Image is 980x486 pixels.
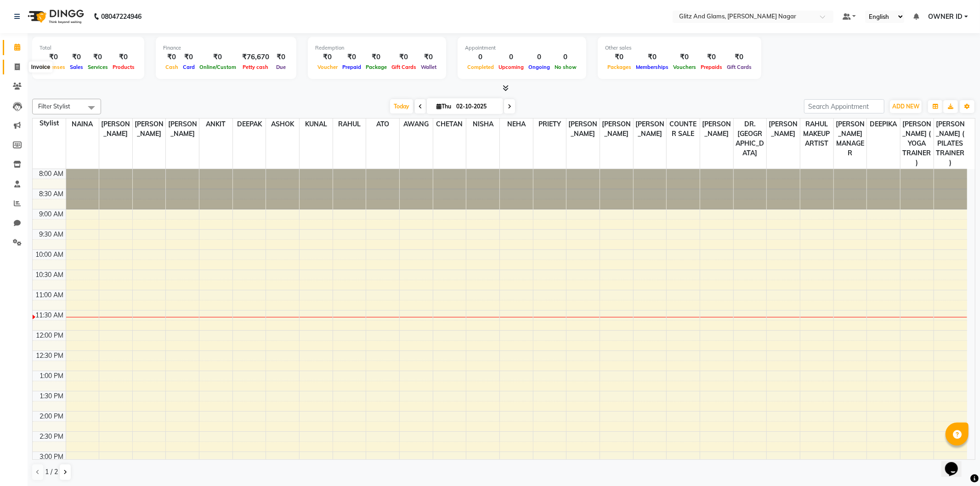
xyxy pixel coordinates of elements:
div: 12:30 PM [34,351,66,361]
span: [PERSON_NAME] [133,119,166,140]
span: NEHA [500,119,533,130]
span: NAINA [66,119,99,130]
span: COUNTER SALE [667,119,700,140]
span: Wallet [419,64,439,70]
div: 0 [552,52,579,62]
div: Stylist [33,119,66,128]
span: Thu [434,103,453,110]
span: Cash [163,64,181,70]
span: Products [110,64,137,70]
span: 1 / 2 [45,467,58,477]
span: KUNAL [300,119,333,130]
span: [PERSON_NAME] MANAGER [834,119,867,159]
span: [PERSON_NAME] [99,119,132,140]
span: [PERSON_NAME] [700,119,733,140]
div: ₹0 [181,52,197,62]
div: 0 [526,52,552,62]
div: 8:00 AM [38,169,66,179]
div: 3:00 PM [38,452,66,462]
span: Gift Cards [389,64,419,70]
iframe: chat widget [941,449,971,477]
span: [PERSON_NAME] [600,119,633,140]
span: PRIETY [533,119,566,130]
div: ₹0 [40,52,68,62]
span: Online/Custom [197,64,238,70]
span: Prepaids [698,64,725,70]
div: 11:00 AM [34,290,66,300]
span: Petty cash [241,64,271,70]
div: ₹0 [110,52,137,62]
div: 2:30 PM [38,432,66,441]
div: ₹0 [315,52,340,62]
div: ₹0 [698,52,725,62]
div: ₹0 [671,52,698,62]
div: 11:30 AM [34,311,66,320]
span: Gift Cards [725,64,754,70]
span: Vouchers [671,64,698,70]
div: 9:30 AM [38,230,66,239]
span: ADD NEW [892,103,919,110]
div: 9:00 AM [38,209,66,219]
span: Voucher [315,64,340,70]
div: 0 [496,52,526,62]
input: 2025-10-02 [453,100,499,113]
div: ₹0 [363,52,389,62]
span: Prepaid [340,64,363,70]
span: [PERSON_NAME] [634,119,667,140]
div: 1:00 PM [38,371,66,381]
div: Invoice [29,62,52,73]
span: Services [85,64,110,70]
span: RAHUL [333,119,366,130]
div: ₹0 [634,52,671,62]
span: ASHOK [266,119,299,130]
div: ₹0 [725,52,754,62]
div: 0 [465,52,496,62]
div: 2:00 PM [38,412,66,421]
span: DR. [GEOGRAPHIC_DATA] [734,119,767,159]
div: ₹0 [340,52,363,62]
span: Card [181,64,197,70]
div: Redemption [315,44,439,52]
input: Search Appointment [804,99,884,113]
div: ₹0 [605,52,634,62]
span: Completed [465,64,496,70]
span: [PERSON_NAME] [166,119,199,140]
div: ₹0 [419,52,439,62]
div: Finance [163,44,289,52]
div: ₹0 [197,52,238,62]
span: Packages [605,64,634,70]
button: ADD NEW [890,100,922,113]
b: 08047224946 [101,4,142,29]
span: NISHA [466,119,499,130]
div: 8:30 AM [38,189,66,199]
span: OWNER ID [928,12,963,22]
div: Appointment [465,44,579,52]
span: AWANG [400,119,433,130]
span: CHETAN [433,119,466,130]
span: Filter Stylist [38,102,70,110]
div: ₹0 [389,52,419,62]
div: Total [40,44,137,52]
div: 10:00 AM [34,250,66,260]
span: ATO [366,119,399,130]
div: ₹0 [85,52,110,62]
span: Package [363,64,389,70]
span: Due [274,64,288,70]
div: 12:00 PM [34,331,66,340]
span: Sales [68,64,85,70]
div: ₹0 [273,52,289,62]
span: No show [552,64,579,70]
span: ANKIT [199,119,232,130]
span: DEEPIKA [867,119,900,130]
span: [PERSON_NAME] [767,119,800,140]
div: 10:30 AM [34,270,66,280]
div: ₹0 [163,52,181,62]
div: ₹76,670 [238,52,273,62]
div: Other sales [605,44,754,52]
span: DEEPAK [233,119,266,130]
span: RAHUL MAKEUP ARTIST [800,119,833,149]
span: Today [390,99,413,113]
img: logo [23,4,86,29]
span: Ongoing [526,64,552,70]
span: [PERSON_NAME] ( PILATES TRAINER) [934,119,967,169]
